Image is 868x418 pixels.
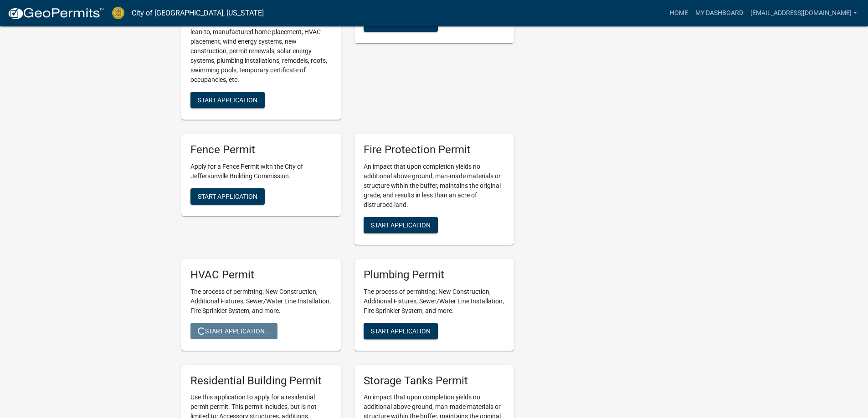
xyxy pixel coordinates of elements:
button: Start Application [364,217,438,233]
h5: Plumbing Permit [364,268,505,282]
a: City of [GEOGRAPHIC_DATA], [US_STATE] [132,5,264,21]
p: The process of permitting: New Construction, Additional Fixtures, Sewer/Water Line Installation, ... [364,287,505,316]
h5: Residential Building Permit [190,374,332,388]
h5: Storage Tanks Permit [364,374,505,388]
button: Start Application [190,92,265,108]
button: Start Application... [190,323,277,339]
span: Start Application [371,20,431,27]
span: Start Application [371,221,431,228]
span: Start Application [198,192,257,200]
h5: Fire Protection Permit [364,143,505,156]
img: City of Jeffersonville, Indiana [112,7,124,19]
span: Start Application [198,96,257,104]
a: Home [666,5,692,22]
p: The process of permitting: New Construction, Additional Fixtures, Sewer/Water Line Installation, ... [190,287,332,316]
a: [EMAIL_ADDRESS][DOMAIN_NAME] [747,5,861,22]
span: Start Application [371,327,431,334]
p: An impact that upon completion yields no additional above ground, man-made materials or structure... [364,162,505,210]
a: My Dashboard [692,5,747,22]
button: Start Application [190,188,265,205]
span: Start Application... [198,327,270,334]
h5: Fence Permit [190,143,332,156]
h5: HVAC Permit [190,268,332,282]
button: Start Application [364,323,438,339]
p: Apply for a Fence Permit with the City of Jeffersonville Building Commission. [190,162,332,181]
